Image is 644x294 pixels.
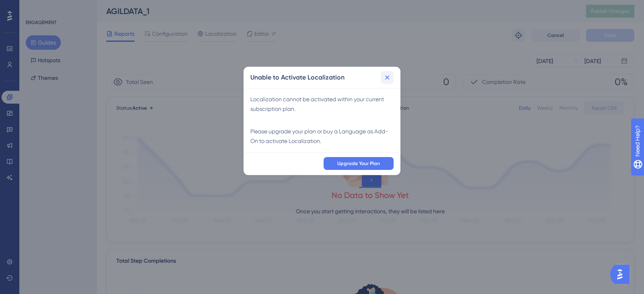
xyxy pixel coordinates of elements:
h2: Unable to Activate Localization [250,73,345,82]
div: Please upgrade your plan or buy a Language as Add-On to activate Localization. [250,127,394,146]
iframe: UserGuiding AI Assistant Launcher [610,262,634,286]
span: Upgrade Your Plan [337,160,380,167]
span: Need Help? [19,2,50,12]
div: Localization cannot be activated within your current subscription plan. [250,94,394,114]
